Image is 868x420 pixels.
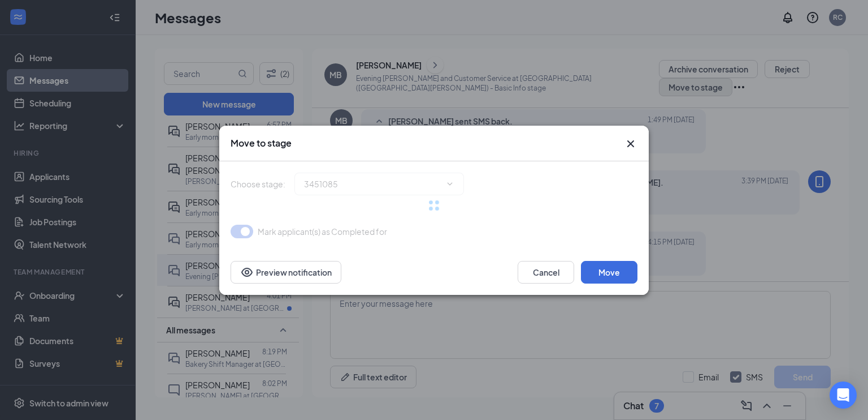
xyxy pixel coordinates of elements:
[231,261,341,284] button: Preview notificationEye
[240,265,254,279] svg: Eye
[231,137,292,149] h3: Move to stage
[518,261,574,284] button: Cancel
[581,261,637,284] button: Move
[624,137,637,151] svg: Cross
[830,382,857,409] div: Open Intercom Messenger
[624,137,637,151] button: Close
